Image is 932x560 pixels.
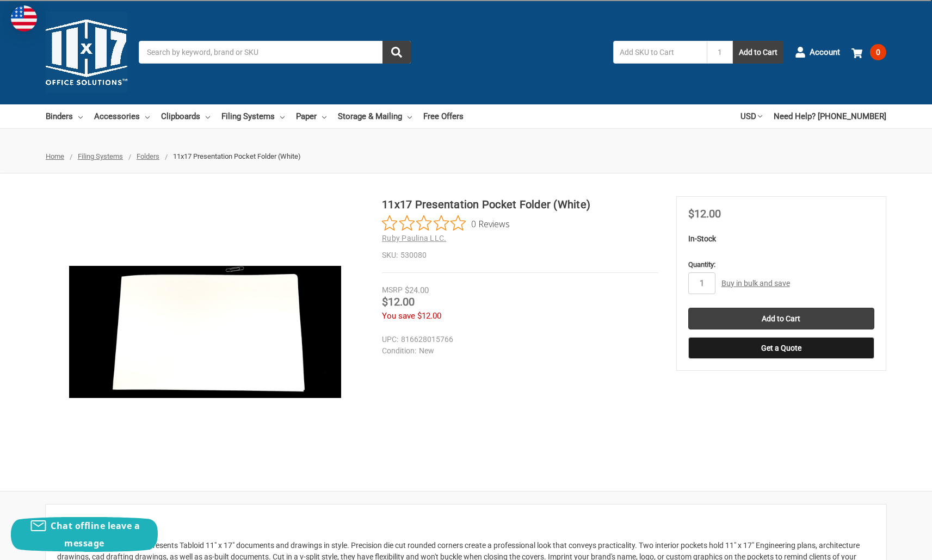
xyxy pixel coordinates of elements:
img: 11x17 Presentation Pocket Folder (White) [69,266,341,398]
a: Clipboards [161,104,210,128]
dt: SKU: [382,250,398,261]
h2: Description [57,516,875,532]
input: Search by keyword, brand or SKU [139,41,411,64]
a: Need Help? [PHONE_NUMBER] [774,104,886,128]
span: Chat offline leave a message [51,520,140,549]
span: $12.00 [382,295,415,308]
a: Buy in bulk and save [721,279,790,288]
span: You save [382,311,415,321]
span: Account [810,46,840,59]
input: Add to Cart [688,308,874,329]
a: Paper [296,104,326,128]
label: Quantity: [688,259,874,270]
a: Home [46,152,64,160]
a: 0 [851,38,886,66]
a: Filing Systems [78,152,123,160]
a: Free Offers [423,104,464,128]
span: 0 [870,44,886,60]
button: Rated 0 out of 5 stars from 0 reviews. Jump to reviews. [382,215,510,232]
span: 11x17 Presentation Pocket Folder (White) [173,152,301,160]
dt: Condition: [382,345,416,357]
dd: 530080 [382,250,658,261]
button: Get a Quote [688,337,874,359]
a: Accessories [94,104,150,128]
a: Binders [46,104,83,128]
a: Filing Systems [221,104,285,128]
a: Storage & Mailing [338,104,412,128]
dt: UPC: [382,334,398,345]
a: Account [795,38,840,66]
span: $24.00 [405,285,429,295]
p: In-Stock [688,233,874,245]
button: Chat offline leave a message [11,517,158,552]
span: $12.00 [688,207,721,220]
dd: 816628015766 [382,334,653,345]
img: 11x17.com [46,11,127,93]
img: duty and tax information for United States [11,5,37,32]
a: Folders [137,152,159,160]
input: Add SKU to Cart [613,41,707,64]
a: Ruby Paulina LLC. [382,234,446,242]
h1: 11x17 Presentation Pocket Folder (White) [382,196,658,213]
div: MSRP [382,284,403,296]
span: $12.00 [417,311,441,321]
dd: New [382,345,653,357]
a: USD [740,104,762,128]
span: 0 Reviews [471,215,510,232]
button: Add to Cart [733,41,783,64]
